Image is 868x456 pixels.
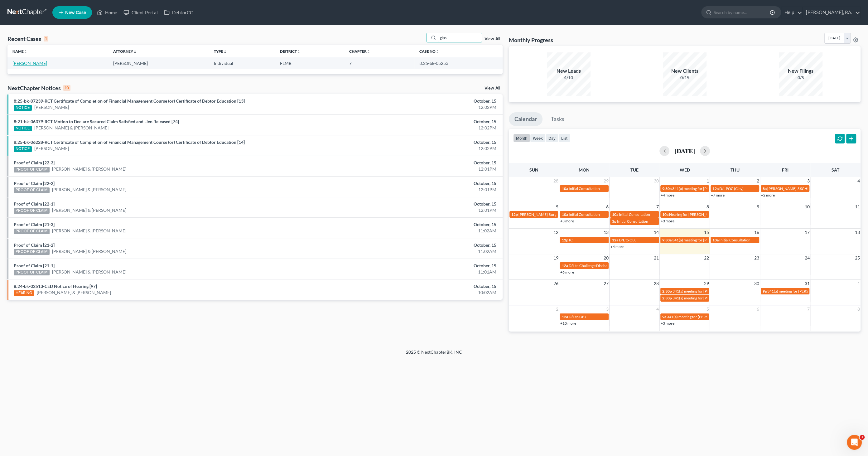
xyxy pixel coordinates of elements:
[52,269,126,275] a: [PERSON_NAME] & [PERSON_NAME]
[14,105,32,111] div: NOTICE
[340,228,496,234] div: 11:02AM
[518,212,572,217] span: [PERSON_NAME] Burgers at Elks
[662,238,672,242] span: 9:30a
[547,75,591,81] div: 4/10
[552,280,559,287] span: 26
[7,84,70,92] div: NextChapter Notices
[673,289,766,293] span: 341(a) meeting for [PERSON_NAME] & [PERSON_NAME]
[806,305,810,313] span: 7
[340,221,496,228] div: October, 15
[340,139,496,145] div: October, 15
[806,177,810,185] span: 3
[52,207,126,213] a: [PERSON_NAME] & [PERSON_NAME]
[340,283,496,289] div: October, 15
[256,349,612,360] div: 2025 © NextChapterBK, INC
[65,10,86,15] span: New Case
[34,145,69,152] a: [PERSON_NAME]
[14,208,50,214] div: PROOF OF CLAIM
[612,219,616,224] span: 3p
[804,280,810,287] span: 31
[161,7,196,18] a: DebtorCC
[630,167,639,172] span: Tue
[610,244,624,249] a: +4 more
[340,263,496,269] div: October, 15
[560,321,576,326] a: +10 more
[14,160,55,165] a: Proof of Claim [22-3]
[14,270,50,275] div: PROOF OF CLAIM
[605,305,609,313] span: 3
[804,229,810,236] span: 17
[7,35,48,42] div: Recent Cases
[366,50,370,54] i: unfold_more
[14,126,32,131] div: NOTICE
[14,187,50,193] div: PROOF OF CLAIM
[340,104,496,110] div: 12:02PM
[562,212,568,217] span: 10a
[653,229,659,236] span: 14
[436,50,439,54] i: unfold_more
[63,85,70,91] div: 10
[14,249,50,255] div: PROOF OF CLAIM
[754,229,760,236] span: 16
[552,229,559,236] span: 12
[52,228,126,234] a: [PERSON_NAME] & [PERSON_NAME]
[513,134,530,142] button: month
[661,193,674,197] a: +4 more
[754,280,760,287] span: 30
[340,160,496,166] div: October, 15
[14,98,245,104] a: 8:25-bk-07239-RCT Certificate of Completion of Financial Management Course (or) Certificate of De...
[703,280,710,287] span: 29
[612,212,618,217] span: 10a
[662,296,672,300] span: 2:30p
[782,167,788,172] span: Fri
[340,119,496,125] div: October, 15
[52,187,126,193] a: [PERSON_NAME] & [PERSON_NAME]
[340,166,496,172] div: 12:01PM
[340,145,496,152] div: 12:02PM
[560,270,574,274] a: +6 more
[804,203,810,211] span: 10
[569,238,572,242] span: IC
[340,187,496,193] div: 12:01PM
[37,289,111,296] a: [PERSON_NAME] & [PERSON_NAME]
[857,305,861,313] span: 8
[603,254,609,262] span: 20
[530,134,546,142] button: week
[756,305,760,313] span: 6
[673,296,766,300] span: 341(a) meeting for [PERSON_NAME] & [PERSON_NAME]
[579,167,590,172] span: Mon
[44,36,48,41] div: 1
[24,50,27,54] i: unfold_more
[706,203,710,211] span: 8
[14,146,32,152] div: NOTICE
[767,289,857,293] span: 341(a) meeting for [PERSON_NAME] [PERSON_NAME]
[679,167,690,172] span: Wed
[854,203,861,211] span: 11
[545,112,570,126] a: Tasks
[661,219,674,223] a: +3 more
[485,37,500,41] a: View All
[712,186,719,191] span: 12a
[719,186,744,191] span: D/L POC (Clay)
[860,435,865,440] span: 1
[340,98,496,104] div: October, 15
[804,254,810,262] span: 24
[662,186,672,191] span: 9:30a
[120,7,161,18] a: Client Portal
[52,248,126,255] a: [PERSON_NAME] & [PERSON_NAME]
[603,280,609,287] span: 27
[779,75,822,81] div: 0/5
[297,50,301,54] i: unfold_more
[511,212,518,217] span: 12p
[52,166,126,172] a: [PERSON_NAME] & [PERSON_NAME]
[340,180,496,187] div: October, 15
[419,49,439,54] a: Case Nounfold_more
[14,119,179,124] a: 8:21-bk-06379-RCT Motion to Declare Secured Claim Satisfied and Lien Released [74]
[562,186,568,191] span: 10a
[714,7,771,18] input: Search by name...
[14,229,50,234] div: PROOF OF CLAIM
[14,181,55,186] a: Proof of Claim [22-2]
[656,203,659,211] span: 7
[562,263,568,268] span: 12a
[275,57,344,69] td: FLMB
